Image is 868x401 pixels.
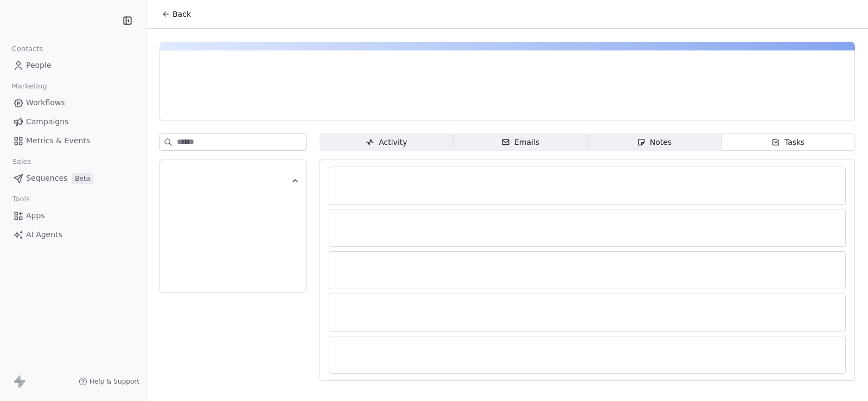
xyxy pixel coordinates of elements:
[9,226,137,244] a: AI Agents
[26,116,68,128] span: Campaigns
[155,4,197,24] button: Back
[8,191,34,207] span: Tools
[26,229,62,240] span: AI Agents
[26,173,67,184] span: Sequences
[79,377,139,386] a: Help & Support
[7,41,48,57] span: Contacts
[26,210,45,221] span: Apps
[8,154,36,170] span: Sales
[9,94,137,112] a: Workflows
[9,169,137,187] a: SequencesBeta
[9,207,137,225] a: Apps
[26,135,90,147] span: Metrics & Events
[90,377,139,386] span: Help & Support
[366,137,407,148] div: Activity
[501,137,539,148] div: Emails
[173,9,191,20] span: Back
[26,60,52,71] span: People
[26,97,65,109] span: Workflows
[9,132,137,150] a: Metrics & Events
[637,137,672,148] div: Notes
[9,56,137,74] a: People
[9,113,137,131] a: Campaigns
[7,78,52,94] span: Marketing
[72,173,93,184] span: Beta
